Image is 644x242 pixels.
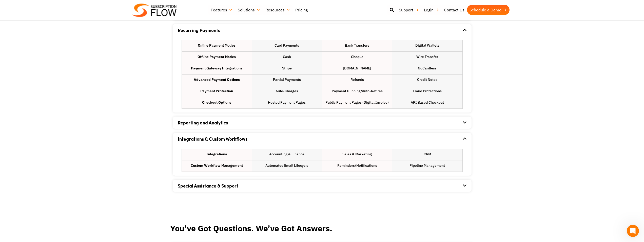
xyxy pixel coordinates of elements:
strong: Checkout Options [202,100,231,105]
li: Cheque [322,52,392,63]
li: Sales & Marketing [322,149,392,160]
a: Features [208,5,235,15]
li: [DOMAIN_NAME] [322,63,392,74]
strong: Payment Protection [200,88,233,94]
li: Hosted Payment Pages [252,97,322,108]
img: Subscriptionflow [132,4,177,17]
a: Pricing [293,5,310,15]
a: Resources [263,5,293,15]
h2: You’ve Got Questions. We’ve Got Answers. [170,224,474,233]
strong: Online Payment Modes [198,43,236,48]
a: Contact Us [442,5,467,15]
li: Automated Email Lifecycle [252,160,322,172]
li: Credit Notes [392,75,462,86]
strong: Payment Gateway Integrations [191,66,242,71]
a: Recurring Payments [178,27,220,33]
div: Special Assistance & Support [178,180,466,192]
div: Integrations & Custom Workflows [178,133,466,145]
li: Fraud Protections [392,86,462,97]
a: Schedule a Demo [467,5,510,15]
a: Reporting and Analytics [178,119,228,126]
strong: Advanced Payment Options [194,77,240,82]
li: CRM [392,149,462,160]
li: Partial Payments [252,75,322,86]
a: Solutions [235,5,263,15]
a: Login [421,5,442,15]
li: API Based Checkout [392,97,462,108]
li: Refunds [322,75,392,86]
li: Stripe [252,63,322,74]
li: GoCardless [392,63,462,74]
li: Wire Transfer [392,52,462,63]
li: Reminders/Notifications [322,160,392,172]
div: Recurring Payments [178,24,466,36]
li: Card Payments [252,40,322,51]
a: Special Assistance & Support [178,182,238,189]
li: Accounting & Finance [252,149,322,160]
a: Integrations & Custom Workflows [178,136,247,142]
iframe: Intercom live chat [627,225,639,237]
li: Auto-Charges [252,86,322,97]
div: Recurring Payments [178,36,466,113]
div: Integrations & Custom Workflows [178,145,466,176]
li: Cash [252,52,322,63]
div: Reporting and Analytics [178,117,466,129]
li: Public Payment Pages (Digital Invoice) [322,97,392,108]
li: Payment Dunning/Auto-Retires [322,86,392,97]
li: Digital Wallets [392,40,462,51]
strong: Offline Payment Modes [198,54,236,60]
strong: Integrations [206,152,227,157]
strong: Custom Workflow Management [191,163,243,168]
a: Support [396,5,421,15]
li: Bank Transfers [322,40,392,51]
li: Pipeline Management [392,160,462,172]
